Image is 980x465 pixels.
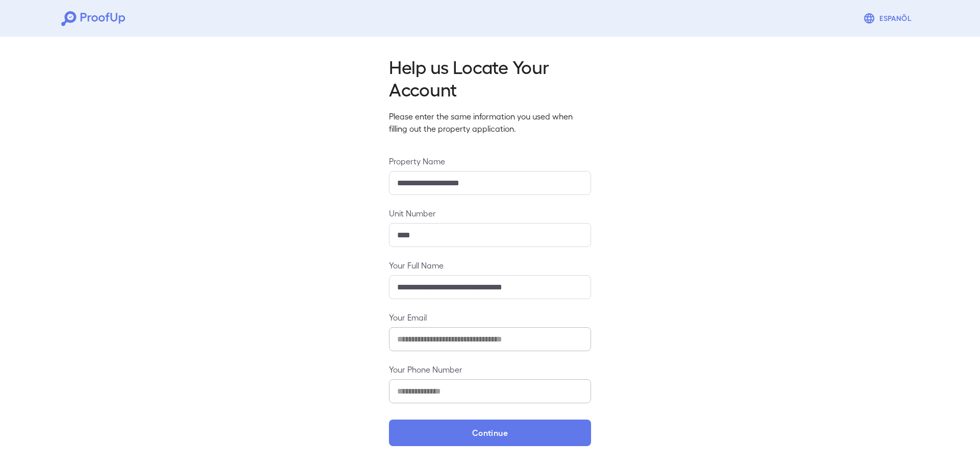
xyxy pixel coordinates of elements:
label: Your Email [389,311,591,323]
label: Unit Number [389,207,591,219]
label: Your Full Name [389,259,591,271]
button: Continue [389,420,591,446]
label: Your Phone Number [389,363,591,375]
label: Property Name [389,155,591,167]
p: Please enter the same information you used when filling out the property application. [389,110,591,135]
h2: Help us Locate Your Account [389,55,591,100]
button: Espanõl [859,8,919,29]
